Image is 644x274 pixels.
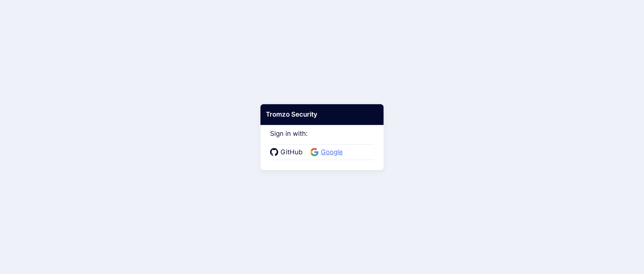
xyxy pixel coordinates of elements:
a: GitHub [270,147,305,157]
div: Tromzo Security [260,104,384,125]
span: Google [319,147,345,157]
div: Sign in with: [270,119,374,160]
span: GitHub [278,147,305,157]
a: Google [310,147,345,157]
